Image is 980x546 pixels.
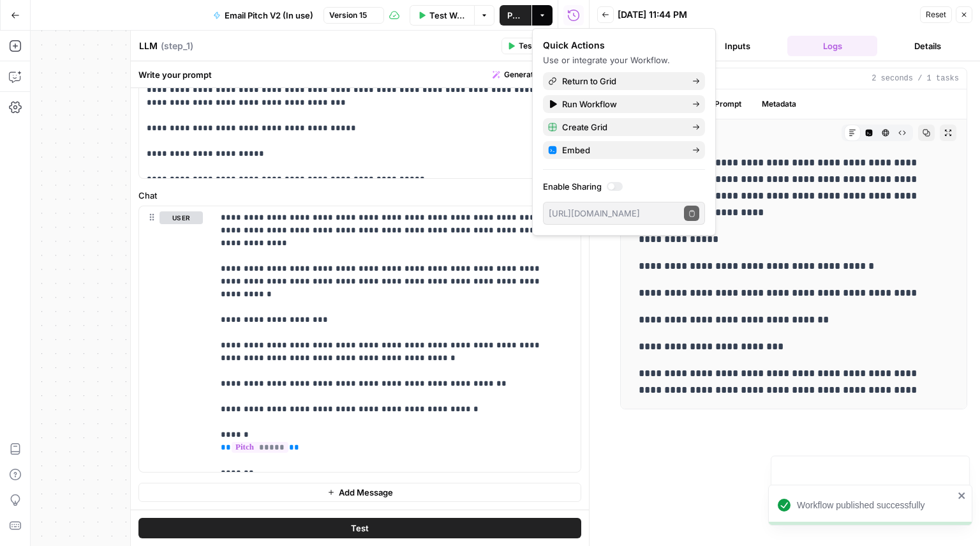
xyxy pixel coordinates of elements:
[562,75,682,87] span: Return to Grid
[139,40,158,52] textarea: LLM
[543,55,670,65] span: Use or integrate your Workflow.
[926,9,946,20] span: Reset
[621,89,967,409] div: 2 seconds / 1 tasks
[161,40,193,52] span: ( step_1 )
[754,95,804,114] button: Metadata
[138,483,581,502] button: Add Message
[507,9,524,22] span: Publish
[339,486,393,499] span: Add Message
[543,39,705,52] div: Quick Actions
[562,144,682,156] span: Embed
[787,36,877,56] button: Logs
[504,69,565,80] span: Generate with AI
[139,206,203,472] div: user
[562,98,682,110] span: Run Workflow
[920,6,952,23] button: Reset
[351,522,369,535] span: Test
[138,518,581,538] button: Test
[323,7,384,24] button: Version 15
[225,9,313,22] span: Email Pitch V2 (In use)
[487,66,581,83] button: Generate with AI
[882,36,972,56] button: Details
[138,189,581,202] label: Chat
[872,73,959,84] span: 2 seconds / 1 tasks
[621,68,967,89] button: 2 seconds / 1 tasks
[329,10,367,21] span: Version 15
[205,5,321,26] button: Email Pitch V2 (In use)
[692,36,782,56] button: Inputs
[958,490,967,501] button: close
[500,5,531,26] button: Publish
[543,180,705,193] label: Enable Sharing
[797,499,954,512] div: Workflow published successfully
[131,61,589,87] div: Write your prompt
[429,9,467,22] span: Test Workflow
[519,40,535,52] span: Test
[562,121,682,133] span: Create Grid
[410,5,475,26] button: Test Workflow
[501,38,540,54] button: Test
[160,211,203,224] button: user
